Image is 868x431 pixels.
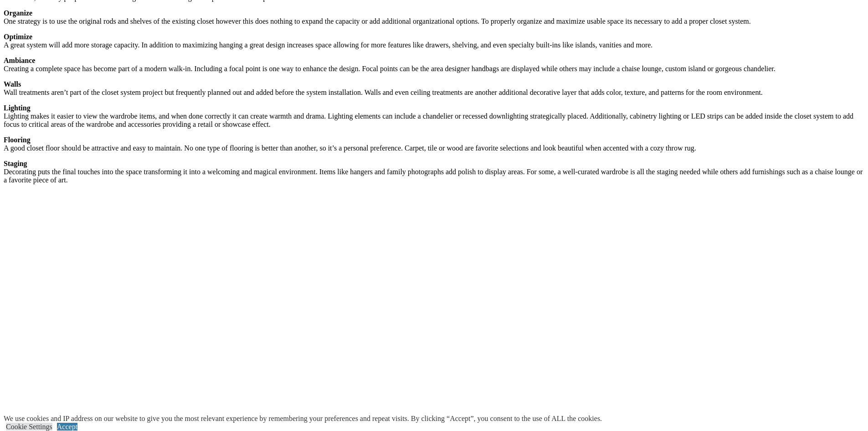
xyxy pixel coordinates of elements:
a: Accept [57,423,77,431]
div: We use cookies and IP address on our website to give you the most relevant experience by remember... [4,415,602,423]
strong: Walls [4,80,21,88]
strong: Ambiance [4,57,35,64]
p: A great system will add more storage capacity. In addition to maximizing hanging a great design i... [4,33,864,49]
strong: Lighting [4,104,31,112]
p: Creating a complete space has become part of a modern walk-in. Including a focal point is one way... [4,57,864,73]
strong: Staging [4,160,27,167]
p: A good closet floor should be attractive and easy to maintain. No one type of flooring is better ... [4,136,864,152]
strong: Organize [4,9,32,17]
p: Lighting makes it easier to view the wardrobe items, and when done correctly it can create warmth... [4,104,864,129]
strong: Optimize [4,33,32,41]
p: Decorating puts the final touches into the space transforming it into a welcoming and magical env... [4,160,864,184]
a: Cookie Settings [6,423,52,431]
p: One strategy is to use the original rods and shelves of the existing closet however this does not... [4,9,864,26]
strong: Flooring [4,136,31,144]
p: Wall treatments aren’t part of the closet system project but frequently planned out and added bef... [4,80,864,97]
